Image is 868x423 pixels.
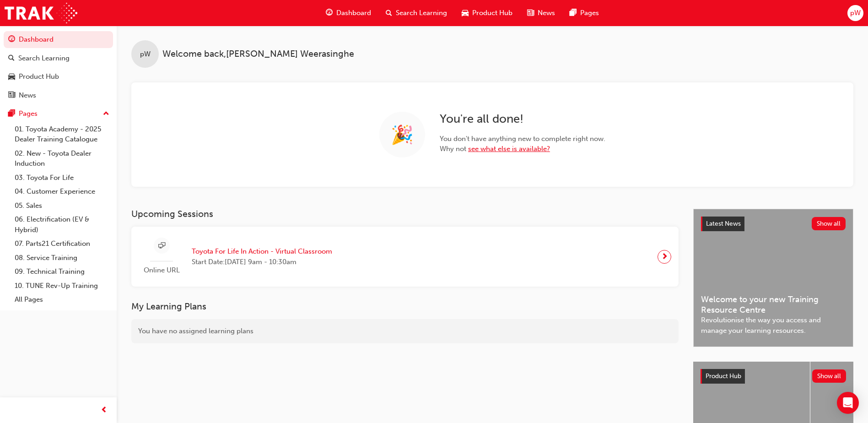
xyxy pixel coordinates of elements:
span: guage-icon [326,7,333,19]
span: You don't have anything new to complete right now. [440,134,605,144]
div: Product Hub [19,71,59,82]
a: 04. Customer Experience [11,184,113,199]
button: Show all [812,217,846,230]
a: 02. New - Toyota Dealer Induction [11,146,113,171]
a: Dashboard [4,31,113,48]
a: 01. Toyota Academy - 2025 Dealer Training Catalogue [11,122,113,146]
a: 03. Toyota For Life [11,171,113,185]
a: pages-iconPages [562,4,606,22]
span: search-icon [386,7,392,19]
span: guage-icon [8,36,15,44]
span: Dashboard [336,8,371,18]
span: Search Learning [396,8,447,18]
a: search-iconSearch Learning [378,4,454,22]
img: Trak [5,3,77,23]
div: News [19,90,36,101]
span: pages-icon [570,7,577,19]
span: Welcome to your new Training Resource Centre [701,294,846,315]
span: Pages [580,8,599,18]
span: Product Hub [706,372,741,380]
span: pages-icon [8,110,15,118]
div: You have no assigned learning plans [131,319,679,343]
div: Open Intercom Messenger [837,392,859,414]
span: Revolutionise the way you access and manage your learning resources. [701,315,846,336]
span: news-icon [527,7,534,19]
span: pW [140,49,151,60]
span: Online URL [139,265,184,276]
a: Product Hub [4,68,113,85]
span: news-icon [8,92,15,100]
a: Online URLToyota For Life In Action - Virtual ClassroomStart Date:[DATE] 9am - 10:30am [139,234,671,279]
span: car-icon [8,73,15,81]
a: 07. Parts21 Certification [11,237,113,251]
span: Start Date: [DATE] 9am - 10:30am [192,257,332,267]
span: Toyota For Life In Action - Virtual Classroom [192,246,332,257]
div: Pages [19,108,38,119]
span: search-icon [8,54,15,63]
a: Latest NewsShow allWelcome to your new Training Resource CentreRevolutionise the way you access a... [693,209,853,347]
a: see what else is available? [468,145,550,153]
a: guage-iconDashboard [318,4,378,22]
button: Pages [4,105,113,122]
span: next-icon [661,250,668,263]
h3: Upcoming Sessions [131,209,679,219]
span: up-icon [103,108,109,120]
h2: You're all done! [440,112,605,126]
a: car-iconProduct Hub [454,4,520,22]
span: Welcome back , [PERSON_NAME] Weerasinghe [162,49,354,60]
a: 09. Technical Training [11,265,113,279]
a: news-iconNews [520,4,562,22]
a: Latest NewsShow all [701,217,846,231]
a: 08. Service Training [11,251,113,265]
span: prev-icon [101,405,108,416]
a: Search Learning [4,50,113,67]
a: All Pages [11,293,113,307]
span: 🎉 [391,130,414,140]
span: News [538,8,555,18]
a: 10. TUNE Rev-Up Training [11,279,113,293]
span: pW [850,8,861,18]
button: Show all [812,369,846,383]
span: Why not [440,144,605,154]
span: car-icon [462,7,469,19]
span: sessionType_ONLINE_URL-icon [158,240,165,252]
h3: My Learning Plans [131,301,679,312]
a: 05. Sales [11,199,113,213]
div: Search Learning [18,53,70,64]
a: News [4,87,113,104]
a: 06. Electrification (EV & Hybrid) [11,212,113,237]
button: pW [847,5,863,21]
a: Product HubShow all [701,369,846,384]
span: Product Hub [472,8,512,18]
button: DashboardSearch LearningProduct HubNews [4,29,113,105]
span: Latest News [706,220,741,228]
